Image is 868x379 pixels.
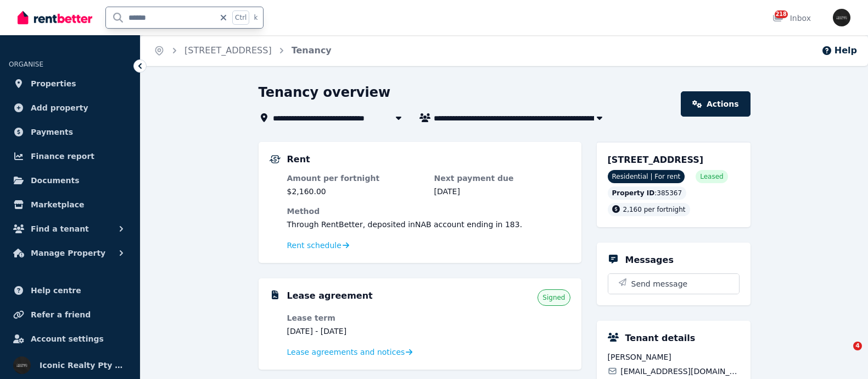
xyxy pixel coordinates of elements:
[31,284,81,297] span: Help centre
[9,279,131,301] a: Help centre
[434,186,570,197] dd: [DATE]
[232,10,249,25] span: Ctrl
[270,155,281,163] img: Rental Payments
[18,9,92,26] img: RentBetter
[287,347,413,358] a: Lease agreements and notices
[31,150,94,163] span: Finance report
[620,366,739,377] span: [EMAIL_ADDRESS][DOMAIN_NAME]
[287,240,350,251] a: Rent schedule
[9,61,43,68] span: ORGANISE
[631,278,688,289] span: Send message
[287,173,423,184] dt: Amount per fortnight
[254,13,257,22] span: k
[31,77,76,90] span: Properties
[31,308,91,321] span: Refer a friend
[9,73,131,95] a: Properties
[623,206,686,213] span: 2,160 per fortnight
[31,125,73,139] span: Payments
[184,45,272,56] a: [STREET_ADDRESS]
[287,326,423,337] dd: [DATE] - [DATE]
[9,194,131,216] a: Marketplace
[625,254,674,267] h5: Messages
[9,218,131,240] button: Find a tenant
[9,145,131,167] a: Finance report
[287,220,523,229] span: Through RentBetter , deposited in NAB account ending in 183 .
[287,153,310,166] h5: Rent
[681,91,750,117] a: Actions
[833,9,850,26] img: Iconic Realty Pty Ltd
[608,186,687,200] div: : 385367
[612,189,655,197] span: Property ID
[9,169,131,191] a: Documents
[542,293,565,302] span: Signed
[31,332,104,345] span: Account settings
[9,121,131,143] a: Payments
[287,289,373,303] h5: Lease agreement
[13,356,31,374] img: Iconic Realty Pty Ltd
[625,332,696,345] h5: Tenant details
[608,351,740,362] span: [PERSON_NAME]
[9,242,131,264] button: Manage Property
[608,155,704,165] span: [STREET_ADDRESS]
[700,172,723,181] span: Leased
[31,246,105,260] span: Manage Property
[40,359,127,372] span: Iconic Realty Pty Ltd
[9,328,131,350] a: Account settings
[292,45,332,56] a: Tenancy
[287,186,423,197] dd: $2,160.00
[31,198,84,211] span: Marketplace
[141,35,345,66] nav: Breadcrumb
[831,342,857,368] iframe: Intercom live chat
[608,170,685,183] span: Residential | For rent
[287,347,405,358] span: Lease agreements and notices
[31,101,88,114] span: Add property
[259,84,391,101] h1: Tenancy overview
[821,44,857,57] button: Help
[31,222,89,235] span: Find a tenant
[9,97,131,119] a: Add property
[853,342,862,350] span: 4
[287,240,341,251] span: Rent schedule
[31,174,80,187] span: Documents
[772,13,811,24] div: Inbox
[608,274,739,294] button: Send message
[9,304,131,326] a: Refer a friend
[434,173,570,184] dt: Next payment due
[287,206,570,217] dt: Method
[775,10,788,18] span: 218
[287,312,423,323] dt: Lease term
